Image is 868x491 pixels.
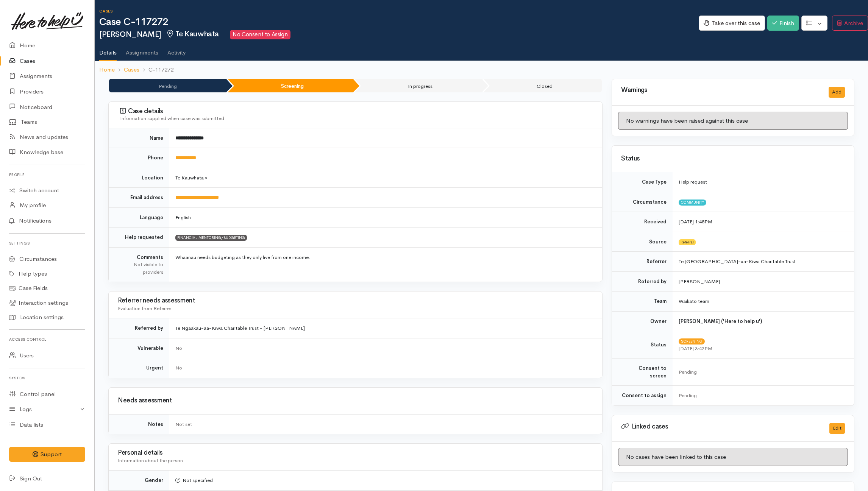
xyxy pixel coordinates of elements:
span: Waikato team [679,298,709,304]
td: Consent to screen [612,359,673,386]
button: Edit [829,423,845,434]
h6: System [9,373,85,383]
span: Referral [679,239,696,245]
td: [PERSON_NAME] [673,271,854,291]
td: Language [109,207,169,228]
h3: Needs assessment [118,397,593,404]
td: Source [612,232,673,252]
a: Home [99,65,115,74]
h6: Settings [9,238,85,248]
td: Help request [673,172,854,192]
span: FINANCIAL MENTORING/BUDGETING [175,235,247,241]
div: No [175,364,593,372]
button: Add [829,87,845,98]
h2: [PERSON_NAME] [99,30,699,39]
button: Finish [767,16,799,31]
td: Status [612,331,673,359]
h3: Warnings [621,87,820,94]
span: Screening [679,338,705,344]
td: Phone [109,148,169,168]
li: C-117272 [139,65,173,74]
b: [PERSON_NAME] ('Here to help u') [679,318,762,324]
td: Comments [109,247,169,282]
h6: Cases [99,9,699,13]
h3: Referrer needs assessment [118,297,593,304]
td: Vulnerable [109,338,169,358]
div: Not visible to providers [118,261,163,276]
a: Details [99,39,117,61]
button: Support [9,447,85,462]
li: Screening [228,79,353,92]
td: Owner [612,311,673,331]
td: Received [612,212,673,232]
td: Team [612,291,673,312]
td: Case Type [612,172,673,192]
span: Community [679,200,706,206]
a: Activity [167,39,186,61]
h3: Linked cases [621,423,820,430]
h3: Case details [120,108,593,115]
div: No [175,344,593,352]
time: [DATE] 1:48PM [679,218,712,225]
li: In progress [354,79,482,92]
span: Information about the person [118,457,183,464]
div: Pending [679,368,845,376]
td: Name [109,128,169,148]
td: Whaanau needs budgeting as they only live from one income. [169,247,602,282]
td: Circumstance [612,192,673,212]
td: Te Ngaakau-aa-Kiwa Charitable Trust - [PERSON_NAME] [169,318,602,338]
span: Te Kauwhata [166,29,219,39]
div: Not set [175,421,593,428]
div: No cases have been linked to this case [618,448,848,466]
button: Archive [832,16,868,31]
td: Help requested [109,228,169,248]
td: Notes [109,414,169,434]
td: Consent to assign [612,386,673,405]
td: Referred by [612,271,673,291]
span: Te Kauwhata » [175,175,207,181]
h3: Personal details [118,449,593,457]
h3: Status [621,155,845,162]
a: Cases [124,65,139,74]
td: Te [GEOGRAPHIC_DATA]-aa-Kiwa Charitable Trust [673,252,854,272]
td: Gender [109,471,169,491]
span: Evaluation from Referrer [118,305,171,312]
td: Location [109,168,169,188]
div: [DATE] 3:42PM [679,345,845,352]
td: Referred by [109,318,169,338]
td: English [169,207,602,228]
td: Urgent [109,358,169,378]
h6: Profile [9,170,85,180]
span: No Consent to Assign [230,30,290,39]
td: Email address [109,188,169,208]
nav: breadcrumb [95,61,868,79]
button: Take over this case [699,16,765,31]
a: Assignments [126,39,158,61]
li: Closed [483,79,602,92]
div: No warnings have been raised against this case [618,112,848,130]
span: Not specified [175,477,213,483]
div: Pending [679,392,845,399]
h1: Case C-117272 [99,17,699,28]
li: Pending [109,79,226,92]
div: Information supplied when case was submitted [120,115,593,122]
h6: Access control [9,334,85,344]
td: Referrer [612,252,673,272]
